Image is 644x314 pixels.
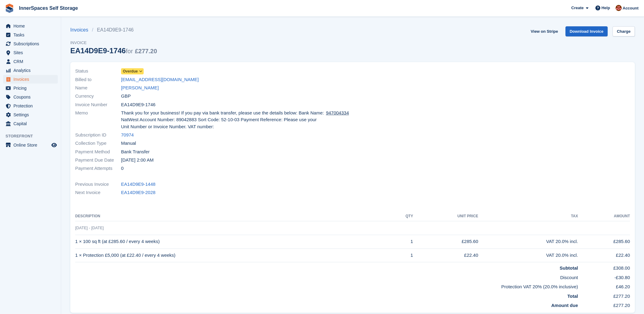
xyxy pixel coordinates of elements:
td: Protection VAT 20% (20.0% inclusive) [75,281,578,290]
span: Collection Type [75,140,121,147]
span: Analytics [13,66,50,75]
td: £22.40 [413,249,478,262]
a: menu [3,39,58,48]
span: Previous Invoice [75,181,121,188]
csone-ctd: Call 947004334 with CallSwitch One click to dial [326,110,349,130]
span: Settings [13,110,50,119]
a: Charge [613,26,635,36]
a: menu [3,110,58,119]
nav: breadcrumbs [70,26,157,34]
span: Overdue [123,69,138,74]
span: Bank Transfer [121,148,149,155]
span: Help [602,5,610,11]
a: Download Invoice [565,26,608,36]
span: £277.20 [135,48,157,54]
td: £308.00 [578,262,630,272]
span: Thank you for your business! If you pay via bank transfer, please use the details below: Bank Nam... [121,110,349,130]
span: Protection [13,102,50,110]
img: stora-icon-8386f47178a22dfd0bd8f6a31ec36ba5ce8667c1dd55bd0f319d3a0aa187defe.svg [5,4,14,13]
td: 1 × Protection £5,000 (at £22.40 / every 4 weeks) [75,249,389,262]
td: -£30.80 [578,272,630,281]
a: View on Stripe [528,26,560,36]
div: VAT 20.0% incl. [478,252,578,259]
span: Account [623,5,638,11]
td: 1 × 100 sq ft (at £285.60 / every 4 weeks) [75,235,389,249]
th: Amount [578,211,630,221]
span: Capital [13,119,50,128]
span: Storefront [6,133,61,139]
span: Invoice [70,40,157,46]
span: Invoices [13,75,50,84]
a: menu [3,93,58,101]
td: £285.60 [413,235,478,249]
strong: Total [567,293,578,299]
strong: Amount due [551,303,578,308]
span: Subscription ID [75,132,121,139]
a: menu [3,31,58,39]
td: Discount [75,272,578,281]
a: menu [3,102,58,110]
a: InnerSpaces Self Storage [17,3,80,13]
span: Home [13,22,50,30]
span: Currency [75,93,121,100]
th: Description [75,211,389,221]
a: EA14D9E9-2028 [121,189,156,196]
td: 1 [389,249,413,262]
span: EA14D9E9-1746 [121,101,156,108]
span: Pricing [13,84,50,92]
div: VAT 20.0% incl. [478,238,578,245]
th: Tax [478,211,578,221]
a: Preview store [50,141,58,149]
span: Memo [75,110,121,130]
span: Payment Attempts [75,165,121,172]
span: Subscriptions [13,39,50,48]
span: Coupons [13,93,50,101]
td: £22.40 [578,249,630,262]
a: menu [3,22,58,30]
span: Create [571,5,583,11]
a: menu [3,119,58,128]
a: [PERSON_NAME] [121,84,159,92]
a: EA14D9E9-1448 [121,181,156,188]
span: [DATE] - [DATE] [75,226,104,230]
a: menu [3,66,58,75]
span: for [126,48,133,54]
td: £277.20 [578,290,630,300]
td: £46.20 [578,281,630,290]
a: menu [3,141,58,149]
a: [EMAIL_ADDRESS][DOMAIN_NAME] [121,76,199,83]
div: EA14D9E9-1746 [70,47,157,55]
span: Payment Due Date [75,157,121,164]
th: Unit Price [413,211,478,221]
span: Tasks [13,31,50,39]
a: menu [3,75,58,84]
a: menu [3,57,58,66]
span: Billed to [75,76,121,83]
span: Next Invoice [75,189,121,196]
span: Online Store [13,141,50,149]
span: CRM [13,57,50,66]
span: Sites [13,48,50,57]
td: 1 [389,235,413,249]
span: 0 [121,165,123,172]
td: £277.20 [578,300,630,309]
span: Status [75,68,121,75]
a: Invoices [70,26,92,34]
span: Invoice Number [75,101,121,108]
img: Abby Tilley [616,5,622,11]
span: Manual [121,140,136,147]
span: Name [75,84,121,92]
time: 2025-07-22 01:00:00 UTC [121,157,153,164]
a: 70974 [121,132,134,139]
span: GBP [121,93,131,100]
a: menu [3,48,58,57]
a: Overdue [121,68,144,75]
strong: Subtotal [560,265,578,271]
span: Payment Method [75,148,121,155]
td: £285.60 [578,235,630,249]
th: QTY [389,211,413,221]
a: menu [3,84,58,92]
